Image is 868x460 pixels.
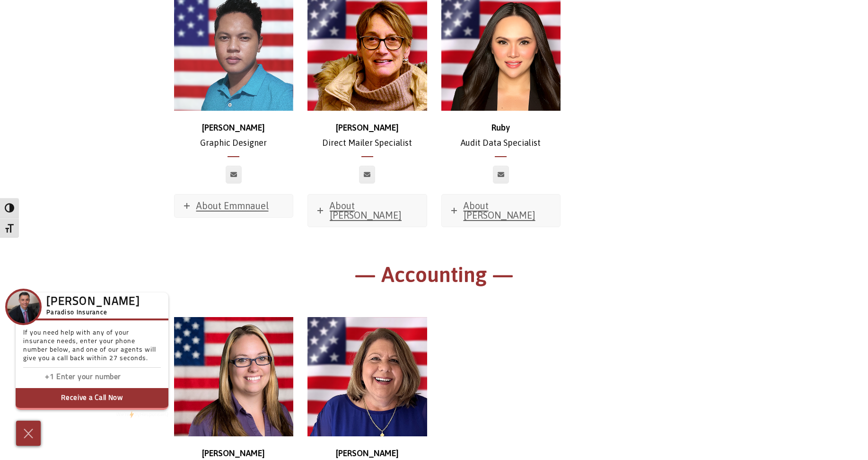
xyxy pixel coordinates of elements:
[308,195,427,227] a: About [PERSON_NAME]
[116,412,168,417] a: We'rePowered by iconbyResponseiQ
[174,261,694,293] h1: — Accounting —
[491,123,510,133] strong: Ruby
[130,411,134,418] img: Powered by icon
[7,291,40,323] img: Company Icon
[442,195,561,227] a: About [PERSON_NAME]
[174,317,294,437] img: website image temp stephanie 2 (1)
[23,329,161,368] p: If you need help with any of your insurance needs, enter your phone number below, and one of our ...
[196,200,269,211] span: About Emmnauel
[56,371,151,384] input: Enter phone number
[21,426,35,441] img: Cross icon
[28,371,56,384] input: Enter country code
[46,298,140,307] h3: [PERSON_NAME]
[336,448,399,458] strong: [PERSON_NAME]
[441,120,561,151] p: Audit Data Specialist
[336,123,399,133] strong: [PERSON_NAME]
[464,200,535,221] span: About [PERSON_NAME]
[116,412,140,417] span: We're by
[16,388,168,410] button: Receive a Call Now
[202,448,265,458] strong: [PERSON_NAME]
[202,123,265,133] strong: [PERSON_NAME]
[174,120,294,151] p: Graphic Designer
[46,308,140,318] h5: Paradiso Insurance
[307,120,427,151] p: Direct Mailer Specialist
[330,200,402,221] span: About [PERSON_NAME]
[307,317,427,437] img: Judy Martocchio_500x500
[175,195,293,217] a: About Emmnauel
